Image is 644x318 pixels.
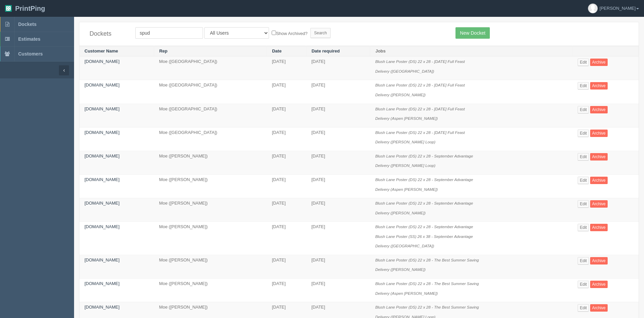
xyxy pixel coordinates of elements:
td: Moe ([PERSON_NAME]) [154,279,267,302]
span: Customers [18,51,43,57]
i: Delivery (Aspen [PERSON_NAME]) [375,116,438,120]
i: Delivery ([PERSON_NAME]) [375,211,426,215]
a: Edit [578,106,589,113]
a: Date [272,48,281,54]
i: Blush Lane Poster (DS) 22 x 28 - [DATE] Full Feast [375,107,465,111]
td: [DATE] [306,151,370,174]
td: [DATE] [267,222,306,255]
a: Archive [590,200,608,208]
td: [DATE] [267,151,306,174]
a: Edit [578,130,589,137]
a: [DOMAIN_NAME] [84,257,120,262]
i: Delivery ([GEOGRAPHIC_DATA]) [375,69,434,73]
a: Rep [159,48,168,54]
i: Delivery (Aspen [PERSON_NAME]) [375,291,438,295]
a: [DOMAIN_NAME] [84,305,120,310]
a: [DOMAIN_NAME] [84,224,120,229]
a: [DOMAIN_NAME] [84,281,120,286]
td: Moe ([PERSON_NAME]) [154,151,267,174]
a: [DOMAIN_NAME] [84,153,120,158]
i: Blush Lane Poster (DS) 22 x 28 - [DATE] Full Feast [375,59,465,64]
i: Delivery ([PERSON_NAME] Loop) [375,140,436,144]
td: [DATE] [267,279,306,302]
img: logo-3e63b451c926e2ac314895c53de4908e5d424f24456219fb08d385ab2e579770.png [5,5,12,12]
a: [DOMAIN_NAME] [84,177,120,182]
i: Blush Lane Poster (DS) 22 x 28 - The Best Summer Saving [375,305,479,309]
i: Delivery ([PERSON_NAME] Loop) [375,163,436,168]
a: Archive [590,281,608,288]
a: [DOMAIN_NAME] [84,106,120,111]
i: Delivery ([PERSON_NAME]) [375,93,426,97]
a: Archive [590,82,608,90]
img: avatar_default-7531ab5dedf162e01f1e0bb0964e6a185e93c5c22dfe317fb01d7f8cd2b1632c.jpg [588,4,598,13]
td: [DATE] [306,222,370,255]
td: [DATE] [267,198,306,222]
a: [DOMAIN_NAME] [84,201,120,206]
td: [DATE] [267,127,306,151]
td: Moe ([PERSON_NAME]) [154,174,267,198]
a: Edit [578,153,589,161]
a: [DOMAIN_NAME] [84,130,120,135]
a: Archive [590,304,608,312]
td: [DATE] [267,57,306,80]
td: Moe ([GEOGRAPHIC_DATA]) [154,127,267,151]
a: Archive [590,130,608,137]
td: Moe ([PERSON_NAME]) [154,198,267,222]
input: Search [310,28,331,38]
h4: Dockets [90,31,125,37]
th: Jobs [370,46,573,57]
a: Archive [590,257,608,264]
a: Edit [578,177,589,184]
td: [DATE] [267,80,306,104]
input: Show Archived? [272,31,276,35]
i: Delivery ([GEOGRAPHIC_DATA]) [375,244,434,248]
a: Archive [590,153,608,161]
a: Archive [590,106,608,113]
a: Customer Name [84,48,118,54]
a: Edit [578,257,589,264]
input: Customer Name [135,27,203,39]
a: [DOMAIN_NAME] [84,82,120,87]
i: Blush Lane Poster (DS) 22 x 28 - The Best Summer Saving [375,258,479,262]
td: [DATE] [306,279,370,302]
a: Archive [590,177,608,184]
td: Moe ([PERSON_NAME]) [154,255,267,278]
a: Archive [590,224,608,231]
i: Blush Lane Poster (DS) 22 x 28 - [DATE] Full Feast [375,130,465,135]
td: [DATE] [306,255,370,278]
td: Moe ([PERSON_NAME]) [154,222,267,255]
a: Archive [590,59,608,66]
a: Edit [578,224,589,231]
td: Moe ([GEOGRAPHIC_DATA]) [154,104,267,127]
i: Blush Lane Poster (DS) 22 x 28 - [DATE] Full Feast [375,83,465,87]
td: [DATE] [306,80,370,104]
td: [DATE] [306,174,370,198]
i: Blush Lane Poster (DS) 22 x 28 - The Best Summer Saving [375,281,479,286]
td: Moe ([GEOGRAPHIC_DATA]) [154,57,267,80]
i: Blush Lane Poster (DS) 22 x 28 - September Advantage [375,154,473,158]
i: Blush Lane Poster (DS) 22 x 28 - September Advantage [375,201,473,205]
td: [DATE] [306,198,370,222]
label: Show Archived? [272,29,307,37]
a: Edit [578,281,589,288]
i: Blush Lane Poster (DS) 22 x 28 - September Advantage [375,177,473,182]
a: Edit [578,82,589,90]
td: Moe ([GEOGRAPHIC_DATA]) [154,80,267,104]
span: Dockets [18,22,36,27]
td: [DATE] [306,104,370,127]
a: Edit [578,304,589,312]
td: [DATE] [306,127,370,151]
td: [DATE] [306,57,370,80]
i: Blush Lane Poster (SS) 26 x 38 - September Advantage [375,234,473,239]
a: Edit [578,200,589,208]
i: Delivery ([PERSON_NAME]) [375,267,426,272]
td: [DATE] [267,174,306,198]
i: Blush Lane Poster (DS) 22 x 28 - September Advantage [375,224,473,229]
span: Estimates [18,36,40,42]
td: [DATE] [267,104,306,127]
a: Edit [578,59,589,66]
a: [DOMAIN_NAME] [84,59,120,64]
i: Delivery (Aspen [PERSON_NAME]) [375,187,438,191]
a: Date required [311,48,340,54]
td: [DATE] [267,255,306,278]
